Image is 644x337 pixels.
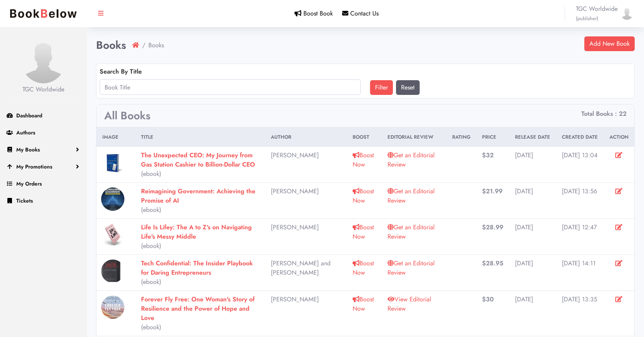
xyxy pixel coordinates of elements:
[265,291,347,336] td: [PERSON_NAME]
[141,295,255,322] a: Forever Fly Free: One Woman's Story of Resilience and the Power of Hope and Love
[387,187,435,205] a: Get an Editorial Review
[16,129,35,136] span: Authors
[482,295,494,304] b: $30
[509,127,556,146] th: Release Date
[265,182,347,218] td: [PERSON_NAME]
[135,254,265,291] td: (ebook)
[135,291,265,336] td: (ebook)
[387,223,435,241] a: Get an Editorial Review
[604,127,634,146] th: Action
[16,163,52,170] span: My Promotions
[101,187,124,211] img: 1755885412.png
[347,127,382,146] th: Boost
[482,151,494,160] b: $32
[135,218,265,254] td: (ebook)
[556,291,604,336] td: [DATE] 13:35
[353,187,374,205] a: Boost Now
[621,7,633,20] img: user-default.png
[265,218,347,254] td: [PERSON_NAME]
[446,127,476,146] th: Rating
[353,259,374,277] a: Boost Now
[576,4,618,23] span: TGC Worldwide
[132,41,164,50] nav: breadcrumb
[576,15,598,22] small: (publisher)
[382,127,446,146] th: Editorial Review
[509,218,556,254] td: [DATE]
[476,127,509,146] th: Price
[96,127,135,146] th: Image
[22,40,65,83] img: user-default.png
[556,127,604,146] th: Created Date
[509,182,556,218] td: [DATE]
[482,259,503,268] b: $28.95
[141,223,252,241] a: Life Is Lifey: The A to Z's on Navigating Life's Messy Middle
[353,223,374,241] a: Boost Now
[581,109,627,119] li: Total Books : 22
[96,39,126,52] h1: Books
[22,85,65,94] div: TGC Worldwide
[101,260,124,283] img: 1752257519.jpg
[509,291,556,336] td: [DATE]
[396,80,420,95] a: Reset
[556,146,604,182] td: [DATE] 13:04
[482,223,503,232] b: $28.99
[387,259,435,277] a: Get an Editorial Review
[101,296,124,319] img: 1750786541.png
[104,109,150,122] h3: All Books
[584,36,635,51] a: Add New Book
[509,146,556,182] td: [DATE]
[6,5,81,22] img: bookbelow.PNG
[16,112,42,119] span: Dashboard
[556,218,604,254] td: [DATE] 12:47
[135,182,265,218] td: (ebook)
[303,9,333,18] span: Boost Book
[294,9,333,18] a: Boost Book
[387,151,435,169] a: Get an Editorial Review
[141,151,255,169] a: The Unexpected CEO: My Journey from Gas Station Cashier to Billion-Dollar CEO
[135,127,265,146] th: Title
[16,180,42,187] span: My Orders
[370,80,393,95] button: Filter
[141,187,255,205] a: Reimagining Government: Achieving the Promise of AI
[100,79,361,95] input: Book Title
[556,254,604,291] td: [DATE] 14:11
[353,151,374,169] a: Boost Now
[16,197,33,205] span: Tickets
[101,151,124,175] img: 1756141487.jpg
[350,9,379,18] span: Contact Us
[556,182,604,218] td: [DATE] 13:56
[101,224,124,247] img: 1753807670.jpg
[353,295,374,313] a: Boost Now
[342,9,379,18] a: Contact Us
[16,146,40,153] span: My Books
[265,254,347,291] td: [PERSON_NAME] and [PERSON_NAME]
[139,41,164,50] li: Books
[482,187,503,196] b: $21.99
[100,67,142,76] label: Search By Title
[509,254,556,291] td: [DATE]
[387,295,431,313] a: View Editorial Review
[141,259,253,277] a: Tech Confidential: The Insider Playbook for Daring Entrepreneurs
[135,146,265,182] td: (ebook)
[265,127,347,146] th: Author
[265,146,347,182] td: [PERSON_NAME]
